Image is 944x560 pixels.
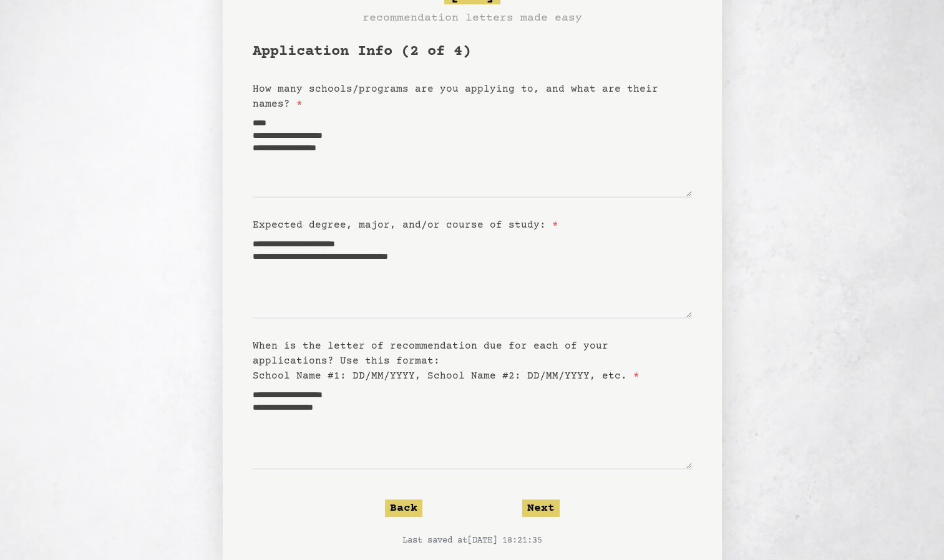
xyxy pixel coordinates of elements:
[522,500,560,517] button: Next
[253,340,640,382] label: When is the letter of recommendation due for each of your applications? Use this format: School N...
[253,220,558,231] label: Expected degree, major, and/or course of study:
[253,534,692,547] p: Last saved at [DATE] 18:21:35
[385,500,422,517] button: Back
[253,42,692,62] h1: Application Info (2 of 4)
[363,9,582,27] h3: recommendation letters made easy
[253,84,658,110] label: How many schools/programs are you applying to, and what are their names?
